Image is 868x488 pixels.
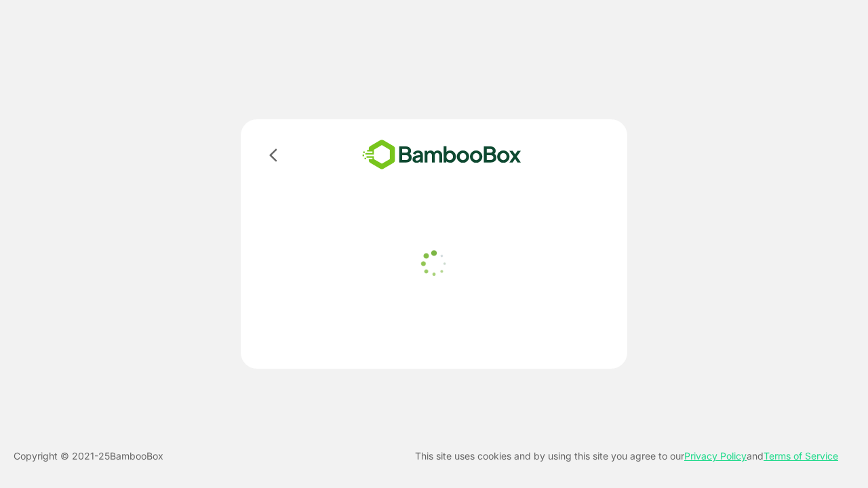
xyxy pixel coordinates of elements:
img: loader [417,247,451,281]
p: Copyright © 2021- 25 BambooBox [14,448,163,464]
a: Terms of Service [764,450,838,462]
p: This site uses cookies and by using this site you agree to our and [415,448,838,464]
a: Privacy Policy [684,450,747,462]
img: bamboobox [342,136,541,174]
